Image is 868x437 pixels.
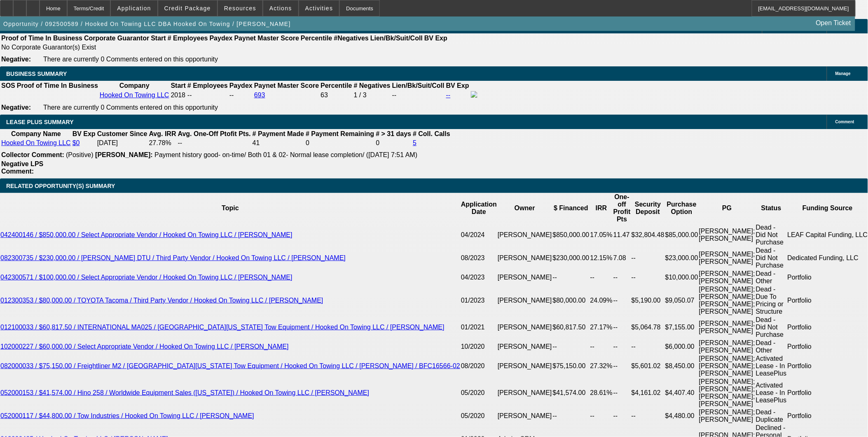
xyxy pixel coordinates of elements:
[3,21,291,27] span: Opportunity / 092500589 / Hooked On Towing LLC DBA Hooked On Towing / [PERSON_NAME]
[497,316,552,339] td: [PERSON_NAME]
[269,5,292,12] span: Actions
[376,130,411,137] b: # > 31 days
[699,355,756,378] td: [PERSON_NAME]; [PERSON_NAME]; [PERSON_NAME]
[631,223,665,247] td: $32,804.48
[6,183,115,189] span: RELATED OPPORTUNITY(S) SUMMARY
[1,160,43,175] b: Negative LPS Comment:
[392,91,445,100] td: --
[100,92,169,99] a: Hooked On Towing LLC
[95,151,153,158] b: [PERSON_NAME]:
[1,43,451,52] td: No Corporate Guarantor(s) Exist
[699,285,756,316] td: [PERSON_NAME]; [PERSON_NAME]; [PERSON_NAME]; [PERSON_NAME]
[461,193,497,223] th: Application Date
[590,339,613,355] td: --
[590,270,613,285] td: --
[590,378,613,408] td: 28.61%
[552,223,590,247] td: $850,000.00
[229,91,253,100] td: --
[631,270,665,285] td: --
[756,355,787,378] td: Activated Lease - In LeasePlus
[613,355,631,378] td: --
[497,378,552,408] td: [PERSON_NAME]
[11,130,61,137] b: Company Name
[97,130,147,137] b: Customer Since
[97,139,148,147] td: [DATE]
[590,285,613,316] td: 24.09%
[631,247,665,270] td: --
[461,339,497,355] td: 10/2020
[6,70,67,77] span: BUSINESS SUMMARY
[354,92,391,99] div: 1 / 3
[234,35,299,42] b: Paynet Master Score
[164,5,211,12] span: Credit Package
[461,316,497,339] td: 01/2021
[835,120,854,124] span: Comment
[613,193,631,223] th: One-off Profit Pts
[590,408,613,424] td: --
[171,82,186,89] b: Start
[665,316,699,339] td: $7,155.00
[613,408,631,424] td: --
[461,408,497,424] td: 05/2020
[0,297,323,304] a: 012300353 / $80,000.00 / TOYOTA Tacoma / Third Party Vendor / Hooked On Towing LLC / [PERSON_NAME]
[375,139,412,147] td: 0
[178,130,251,137] b: Avg. One-Off Ptofit Pts.
[590,355,613,378] td: 27.32%
[613,223,631,247] td: 11.47
[392,82,445,89] b: Lien/Bk/Suit/Coll
[613,339,631,355] td: --
[631,408,665,424] td: --
[613,270,631,285] td: --
[1,56,31,63] b: Negative:
[43,104,218,111] span: There are currently 0 Comments entered on this opportunity
[552,285,590,316] td: $80,000.00
[0,324,445,331] a: 012100033 / $60,817.50 / INTERNATIONAL MA025 / [GEOGRAPHIC_DATA][US_STATE] Tow Equipment / Hooked...
[0,274,292,281] a: 042300571 / $100,000.00 / Select Appropriate Vendor / Hooked On Towing LLC / [PERSON_NAME]
[119,82,150,89] b: Company
[552,339,590,355] td: --
[699,247,756,270] td: [PERSON_NAME]; [PERSON_NAME]
[210,35,233,42] b: Paydex
[252,139,304,147] td: 41
[229,82,253,89] b: Paydex
[631,316,665,339] td: $5,064.78
[178,139,251,147] td: --
[16,82,98,90] th: Proof of Time In Business
[0,412,254,419] a: 052000117 / $44,800.00 / Tow Industries / Hooked On Towing LLC / [PERSON_NAME]
[0,231,292,238] a: 042400146 / $850,000.00 / Select Appropriate Vendor / Hooked On Towing LLC / [PERSON_NAME]
[552,316,590,339] td: $60,817.50
[254,82,319,89] b: Paynet Master Score
[497,223,552,247] td: [PERSON_NAME]
[117,5,151,12] span: Application
[187,82,228,89] b: # Employees
[631,378,665,408] td: $4,161.02
[552,355,590,378] td: $75,150.00
[497,193,552,223] th: Owner
[301,35,332,42] b: Percentile
[590,247,613,270] td: 12.15%
[413,130,450,137] b: # Coll. Calls
[756,223,787,247] td: Dead - Did Not Purchase
[1,139,71,146] a: Hooked On Towing LLC
[0,254,346,261] a: 082300735 / $230,000.00 / [PERSON_NAME] DTU / Third Party Vendor / Hooked On Towing LLC / [PERSON...
[263,0,298,16] button: Actions
[699,408,756,424] td: [PERSON_NAME]; [PERSON_NAME]
[665,378,699,408] td: $4,407.40
[461,247,497,270] td: 08/2023
[413,139,416,146] a: 5
[461,285,497,316] td: 01/2023
[665,339,699,355] td: $6,000.00
[813,16,854,30] a: Open Ticket
[370,35,423,42] b: Lien/Bk/Suit/Coll
[756,270,787,285] td: Dead - Other
[835,71,851,76] span: Manage
[590,193,613,223] th: IRR
[149,139,177,147] td: 27.78%
[254,92,265,99] a: 693
[665,193,699,223] th: Purchase Option
[552,270,590,285] td: --
[699,223,756,247] td: [PERSON_NAME]; [PERSON_NAME]
[43,56,218,63] span: There are currently 0 Comments entered on this opportunity
[354,82,391,89] b: # Negatives
[699,339,756,355] td: [PERSON_NAME]; [PERSON_NAME]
